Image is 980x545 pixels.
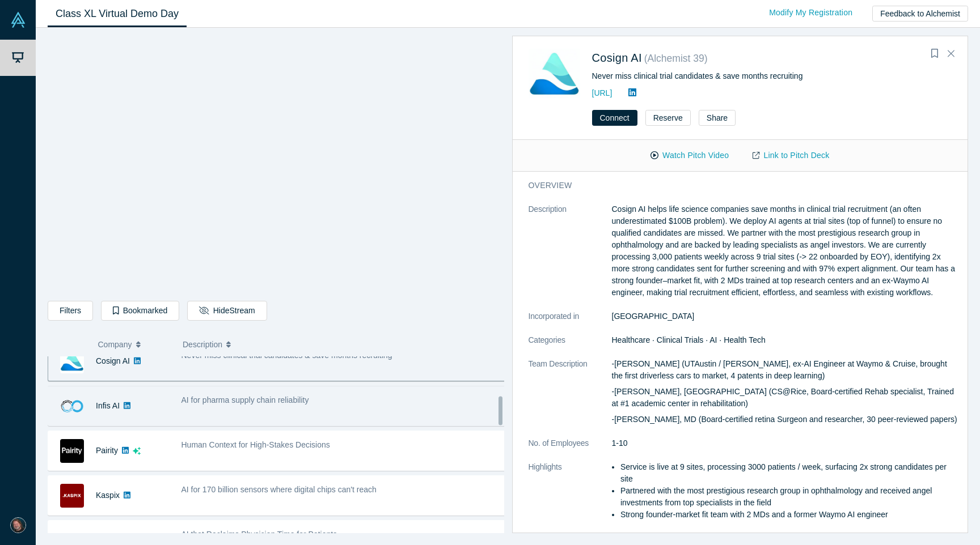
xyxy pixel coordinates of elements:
[183,333,222,356] span: Description
[612,335,766,344] span: Healthcare · Clinical Trials · AI · Health Tech
[529,180,945,191] h3: overview
[10,12,26,28] img: Alchemist Vault Logo
[133,447,141,455] svg: dsa ai sparkles
[529,461,612,533] dt: Highlights
[60,439,84,463] img: Pairity's Logo
[592,70,952,82] div: Never miss clinical trial candidates & save months recruiting
[620,509,960,521] li: Strong founder-market fit team with 2 MDs and a former Waymo AI engineer
[529,437,612,461] dt: No. of Employees
[927,46,943,62] button: Bookmark
[529,334,612,358] dt: Categories
[48,1,187,27] a: Class XL Virtual Demo Day
[529,49,580,100] img: Cosign AI's Logo
[529,203,612,310] dt: Description
[96,491,120,500] a: Kaspix
[529,358,612,437] dt: Team Description
[592,52,642,64] a: Cosign AI
[644,53,708,64] small: ( Alchemist 39 )
[612,437,961,449] dd: 1-10
[96,356,130,365] a: Cosign AI
[60,484,84,508] img: Kaspix's Logo
[592,110,637,126] button: Connect
[181,351,392,360] span: Never miss clinical trial candidates & save months recruiting
[612,414,961,425] p: -[PERSON_NAME], MD (Board-certified retina Surgeon and researcher, 30 peer-reviewed papers)
[529,310,612,334] dt: Incorporated in
[699,110,736,126] button: Share
[620,485,960,509] li: Partnered with the most prestigious research group in ophthalmology and received angel investment...
[98,333,132,356] span: Company
[612,386,961,410] p: -[PERSON_NAME], [GEOGRAPHIC_DATA] (CS@Rice, Board-certified Rehab specialist, Trained at #1 acade...
[620,461,960,485] li: Service is live at 9 sites, processing 3000 patients / week, surfacing 2x strong candidates per site
[10,517,26,533] img: Chris H. Leeb's Account
[181,440,330,449] span: Human Context for High-Stakes Decisions
[98,333,171,356] button: Company
[592,88,612,97] a: [URL]
[96,401,120,410] a: Infis AI
[181,530,337,539] span: AI that Reclaims Physician Time for Patients
[645,110,691,126] button: Reserve
[181,395,309,405] span: AI for pharma supply chain reliability
[60,394,84,418] img: Infis AI's Logo
[639,146,741,165] button: Watch Pitch Video
[96,446,118,455] a: Pairity
[48,301,93,321] button: Filters
[183,333,496,356] button: Description
[48,37,504,292] iframe: Alchemist Class XL Demo Day: Vault
[757,3,864,23] a: Modify My Registration
[741,146,841,165] a: Link to Pitch Deck
[612,358,961,382] p: -[PERSON_NAME] (UTAustin / [PERSON_NAME], ex-AI Engineer at Waymo & Cruise, brought the first dri...
[60,350,84,373] img: Cosign AI's Logo
[943,45,960,63] button: Close
[612,203,961,299] p: Cosign AI helps life science companies save months in clinical trial recruitment (an often undere...
[101,301,179,321] button: Bookmarked
[181,485,377,494] span: AI for 170 billion sensors where digital chips can't reach
[872,6,968,22] button: Feedback to Alchemist
[612,310,961,322] dd: [GEOGRAPHIC_DATA]
[187,301,267,321] button: HideStream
